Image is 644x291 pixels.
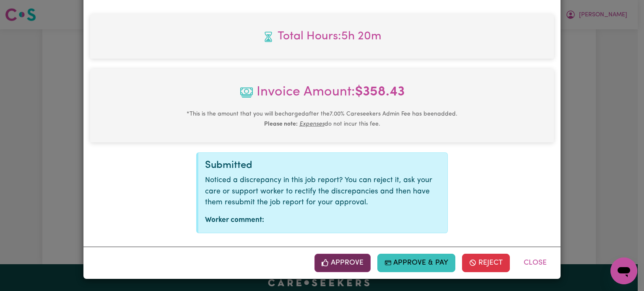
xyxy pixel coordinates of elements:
[205,160,252,170] span: Submitted
[517,254,554,272] button: Close
[264,121,298,127] b: Please note:
[299,121,325,127] u: Expenses
[205,216,264,224] strong: Worker comment:
[97,28,547,45] span: Total hours worked: 5 hours 20 minutes
[314,254,371,272] button: Approve
[355,85,405,99] b: $ 358.43
[462,254,510,272] button: Reject
[377,254,456,272] button: Approve & Pay
[97,82,547,109] span: Invoice Amount:
[205,175,441,208] p: Noticed a discrepancy in this job report? You can reject it, ask your care or support worker to r...
[610,258,637,284] iframe: Button to launch messaging window
[187,111,457,127] small: This is the amount that you will be charged after the 7.00 % Careseekers Admin Fee has been added...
